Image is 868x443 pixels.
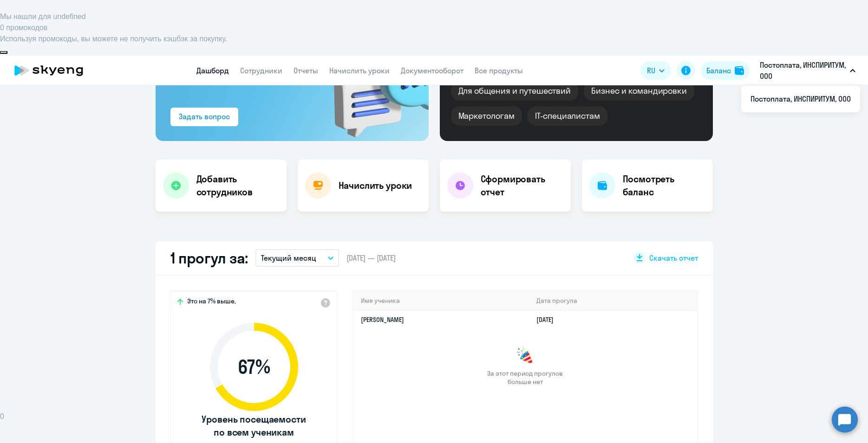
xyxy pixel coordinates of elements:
[475,66,523,75] a: Все продукты
[294,66,318,75] a: Отчеты
[187,297,236,308] span: Это на 7% выше,
[647,65,655,76] span: RU
[170,249,248,267] h2: 1 прогул за:
[361,315,404,324] a: [PERSON_NAME]
[353,291,529,310] th: Имя ученика
[196,66,229,75] a: Дашборд
[320,37,429,141] img: bg-img
[481,173,563,199] h4: Сформировать отчет
[179,111,230,122] div: Задать вопрос
[329,66,390,75] a: Начислить уроки
[339,179,412,192] h4: Начислить уроки
[170,108,238,126] button: Задать вопрос
[401,66,463,75] a: Документооборот
[735,66,744,75] img: balance
[528,106,607,126] div: IT-специалистам
[536,315,561,324] a: [DATE]
[201,413,307,439] span: Уровень посещаемости по всем ученикам
[451,106,522,126] div: Маркетологам
[649,253,698,263] span: Скачать отчет
[584,81,694,101] div: Бизнес и командировки
[529,291,697,310] th: Дата прогула
[451,81,579,101] div: Для общения и путешествий
[516,347,535,366] img: congrats
[760,59,846,82] p: Постоплата, ИНСПИРИТУМ, ООО
[623,173,705,199] h4: Посмотреть баланс
[201,356,307,378] span: 67 %
[240,66,282,75] a: Сотрудники
[486,369,564,386] span: За этот период прогулов больше нет
[640,61,671,80] button: RU
[706,65,731,76] div: Баланс
[741,85,860,112] ul: RU
[261,252,316,263] p: Текущий месяц
[196,173,279,199] h4: Добавить сотрудников
[346,253,396,263] span: [DATE] — [DATE]
[701,61,750,80] button: Балансbalance
[255,249,339,267] button: Текущий месяц
[755,59,860,82] button: Постоплата, ИНСПИРИТУМ, ООО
